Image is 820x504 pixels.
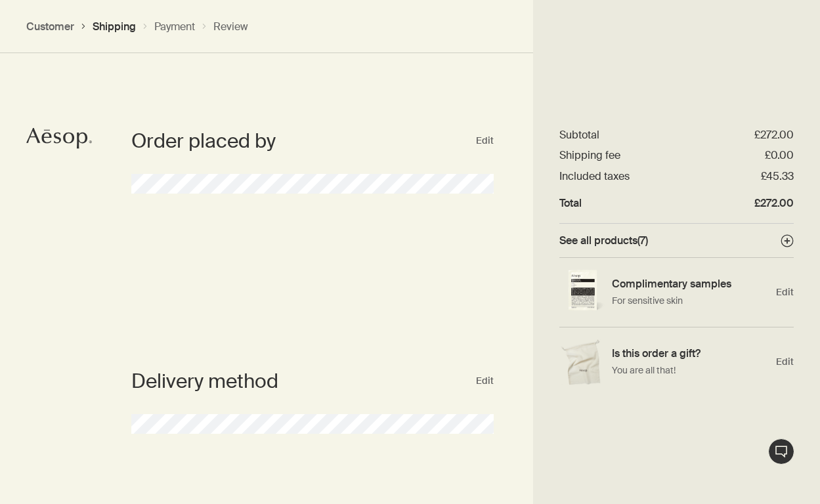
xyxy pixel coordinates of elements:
[131,368,474,394] h2: Delivery method
[776,286,794,299] span: Edit
[476,133,494,149] button: Edit
[559,258,794,327] div: Edit
[559,169,630,183] dt: Included taxes
[154,20,195,33] button: Payment
[213,20,248,33] button: Review
[559,196,582,210] dt: Total
[559,234,648,247] span: See all products ( 7 )
[761,169,794,183] dd: £45.33
[559,339,605,385] img: Gift wrap example
[26,20,74,33] button: Customer
[612,294,769,308] p: For sensitive skin
[559,128,599,142] dt: Subtotal
[776,356,794,368] span: Edit
[612,346,769,360] h4: Is this order a gift?
[559,270,605,314] img: Single sample sachet
[754,196,794,210] dd: £272.00
[612,277,769,291] h4: Complimentary samples
[131,128,474,154] h2: Order placed by
[754,128,794,142] dd: £272.00
[768,438,794,465] button: Live Assistance
[476,373,494,389] button: Edit
[93,20,136,33] button: Shipping
[559,148,620,162] dt: Shipping fee
[612,364,769,377] p: You are all that!
[765,148,794,162] dd: £0.00
[559,234,794,247] button: See all products(7)
[559,327,794,396] div: Edit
